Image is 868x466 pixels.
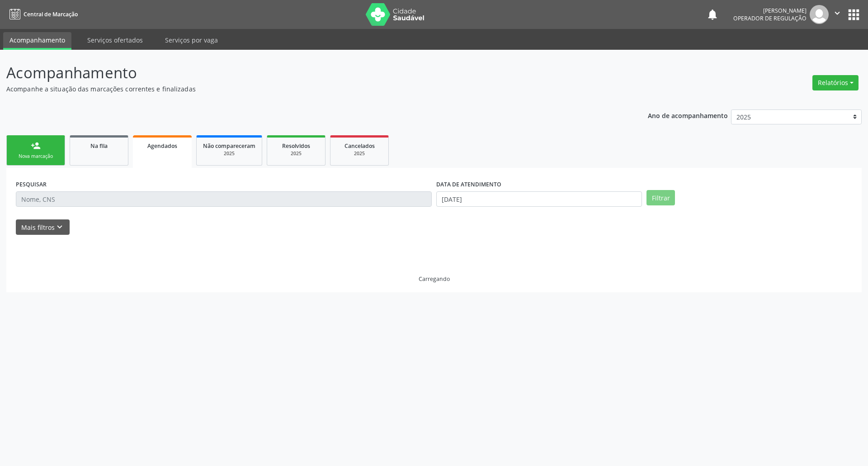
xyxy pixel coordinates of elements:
span: Resolvidos [282,142,310,150]
div: Nova marcação [13,153,58,160]
input: Selecione um intervalo [436,191,642,207]
div: 2025 [274,150,319,157]
a: Acompanhamento [3,32,71,50]
div: [PERSON_NAME] [733,7,807,14]
label: PESQUISAR [16,177,47,191]
button: Filtrar [646,190,675,205]
p: Acompanhe a situação das marcações correntes e finalizadas [6,84,605,94]
span: Agendados [147,142,177,150]
a: Serviços por vaga [159,32,224,48]
span: Na fila [90,142,108,150]
a: Central de Marcação [6,7,78,22]
div: 2025 [337,150,382,157]
span: Não compareceram [203,142,255,150]
span: Central de Marcação [24,10,78,18]
p: Acompanhamento [6,62,605,84]
button:  [829,5,846,24]
img: img [810,5,829,24]
a: Serviços ofertados [81,32,149,48]
i: keyboard_arrow_down [55,222,65,232]
i:  [832,8,842,18]
input: Nome, CNS [16,191,432,207]
span: Operador de regulação [733,14,807,22]
span: Cancelados [344,142,375,150]
div: 2025 [203,150,255,157]
label: DATA DE ATENDIMENTO [436,177,501,191]
button: Relatórios [812,75,859,90]
div: person_add [31,141,41,151]
button: notifications [706,8,719,21]
div: Carregando [419,275,450,283]
button: Mais filtroskeyboard_arrow_down [16,219,70,235]
p: Ano de acompanhamento [648,109,728,121]
button: apps [846,7,862,23]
